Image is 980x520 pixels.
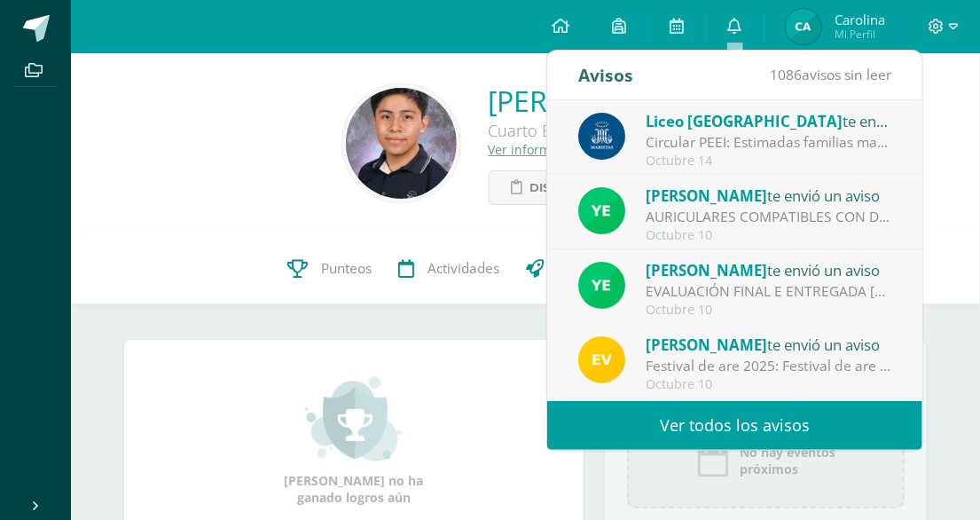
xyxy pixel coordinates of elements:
[305,374,402,463] img: achievement_small.png
[428,259,500,278] span: Actividades
[489,141,650,158] a: Ver información personal...
[835,27,885,42] span: Mi Perfil
[770,65,891,84] span: avisos sin leer
[489,170,623,205] a: Disciplina
[646,258,892,281] div: te envió un aviso
[646,303,892,318] div: Octubre 10
[489,82,710,120] a: [PERSON_NAME]
[578,336,625,383] img: 383db5ddd486cfc25017fad405f5d727.png
[646,356,892,376] div: Festival de are 2025: Festival de are 2025
[646,260,767,280] span: [PERSON_NAME]
[740,444,835,477] span: No hay eventos próximos
[646,111,843,131] span: Liceo [GEOGRAPHIC_DATA]
[578,187,625,234] img: fd93c6619258ae32e8e829e8701697bb.png
[646,184,892,207] div: te envió un aviso
[695,443,731,478] img: event_icon.png
[646,154,892,169] div: Octubre 14
[578,262,625,309] img: fd93c6619258ae32e8e829e8701697bb.png
[646,333,892,356] div: te envió un aviso
[530,171,600,204] span: Disciplina
[322,259,372,278] span: Punteos
[646,377,892,392] div: Octubre 10
[786,9,821,44] img: dfb8d5ac7bc4a5ccb4ce44772754932b.png
[514,233,642,304] a: Trayectoria
[835,11,885,28] span: Carolina
[646,281,892,302] div: EVALUACIÓN FINAL E ENTREGADA HOY : Estimados padres de familia, el día de hoy se devolvió el exam...
[646,185,767,206] span: [PERSON_NAME]
[265,374,443,506] div: [PERSON_NAME] no ha ganado logros aún
[547,401,922,450] a: Ver todos los avisos
[489,120,710,141] div: Cuarto Bachillerato A
[346,88,457,199] img: 8f15fac47d56aa385b7d7e3f141985b0.png
[578,113,625,160] img: b41cd0bd7c5dca2e84b8bd7996f0ae72.png
[646,207,892,227] div: AURICULARES COMPATIBLES CON DISPOSITIVO PARA LUNES 13 DE OCTUBRE: Estimados padres de familia y c...
[386,233,514,304] a: Actividades
[646,335,767,355] span: [PERSON_NAME]
[770,65,802,84] span: 1086
[275,233,386,304] a: Punteos
[578,51,633,99] div: Avisos
[646,228,892,243] div: Octubre 10
[646,109,892,132] div: te envió un aviso
[646,132,892,153] div: Circular PEEI: Estimadas familias maristas nos complace compartir con ustedes que, como parte de ...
